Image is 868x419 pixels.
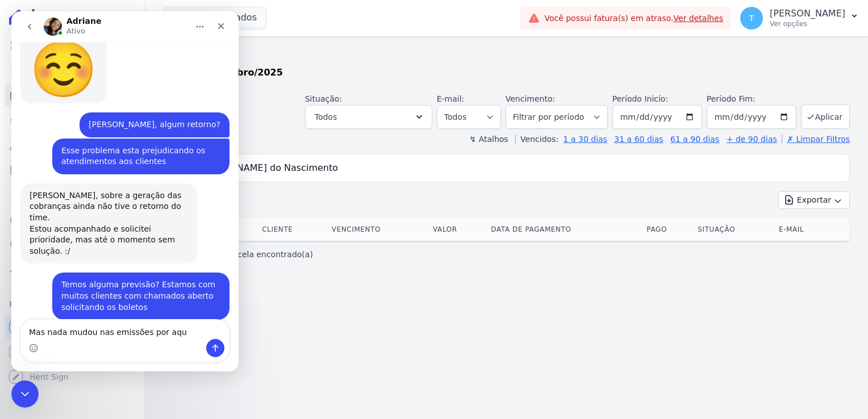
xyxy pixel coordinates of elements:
div: relaxed [9,17,95,92]
div: Temos alguma previsão? Estamos com muitos clientes com chamados aberto solicitando os boletos [41,261,218,308]
a: Contratos [5,59,140,82]
button: Exportar [778,191,850,209]
a: + de 90 dias [727,135,777,144]
label: Período Inicío: [612,94,668,103]
th: Vencimento [327,218,428,241]
button: T [PERSON_NAME] Ver opções [731,2,868,34]
a: Parcelas [5,84,140,107]
button: Enviar uma mensagem [195,328,213,346]
input: Buscar por nome do lote ou do cliente [185,157,845,179]
a: Troca de Arquivos [5,259,140,282]
a: 31 a 60 dias [614,135,663,144]
a: Ver detalhes [674,14,724,23]
a: Transferências [5,184,140,207]
label: ↯ Atalhos [469,135,508,144]
a: Visão Geral [5,34,140,57]
div: Adriane diz… [9,17,218,101]
a: 1 a 30 dias [564,135,607,144]
iframe: Intercom live chat [11,380,39,408]
div: Thayna diz… [9,101,218,127]
p: [PERSON_NAME] [770,8,845,19]
span: T [749,14,754,22]
th: Data de Pagamento [486,218,642,241]
p: Ativo [55,14,74,26]
a: Crédito [5,209,140,232]
a: Recebíveis [5,316,140,338]
textarea: Envie uma mensagem... [10,308,218,328]
div: [PERSON_NAME], algum retorno? [68,101,218,126]
label: Vencidos: [515,135,558,144]
div: relaxed [18,31,86,85]
button: Início [178,5,199,26]
th: Pago [642,218,693,241]
iframe: Intercom live chat [11,11,239,371]
span: Você possui fatura(s) em atraso. [544,12,723,24]
div: Adriane diz… [9,172,218,262]
button: Todos [305,105,432,129]
button: Selecionador de Emoji [18,332,27,341]
div: Fechar [199,5,220,25]
a: Lotes [5,109,140,132]
div: Temos alguma previsão? Estamos com muitos clientes com chamados aberto solicitando os boletos [50,268,209,301]
div: Esse problema esta prejudicando os atendimentos aos clientes [50,134,209,156]
a: Conta Hent [5,341,140,363]
h2: Parcelas [164,45,850,66]
p: Ver opções [770,19,845,28]
label: E-mail: [437,94,465,103]
a: ✗ Limpar Filtros [782,135,850,144]
th: Valor [428,218,486,241]
span: Todos [315,110,337,124]
div: Estou acompanhado e solicitei prioridade, mas até o momento sem solução. :/ [18,212,177,246]
th: Cliente [257,218,327,241]
th: Situação [693,218,774,241]
a: Clientes [5,134,140,157]
p: Nenhum(a) parcela encontrado(a) [177,249,313,260]
div: [PERSON_NAME], algum retorno? [77,108,209,119]
label: Situação: [305,94,342,103]
button: Aplicar [801,104,850,129]
div: Esse problema esta prejudicando os atendimentos aos clientes [41,127,218,163]
div: [PERSON_NAME], sobre a geração das cobranças ainda não tive o retorno do time.Estou acompanhado e... [9,172,186,253]
div: Thayna diz… [9,127,218,172]
button: 7 selecionados [164,7,266,28]
strong: Setembro/2025 [205,67,283,78]
div: [PERSON_NAME], sobre a geração das cobranças ainda não tive o retorno do time. [18,179,177,212]
div: Plataformas [9,298,136,311]
a: Negativação [5,234,140,257]
th: E-mail [774,218,834,241]
a: Minha Carteira [5,159,140,182]
div: Thayna diz… [9,261,218,317]
a: 61 a 90 dias [670,135,719,144]
label: Vencimento: [506,94,555,103]
label: Período Fim: [707,93,796,105]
